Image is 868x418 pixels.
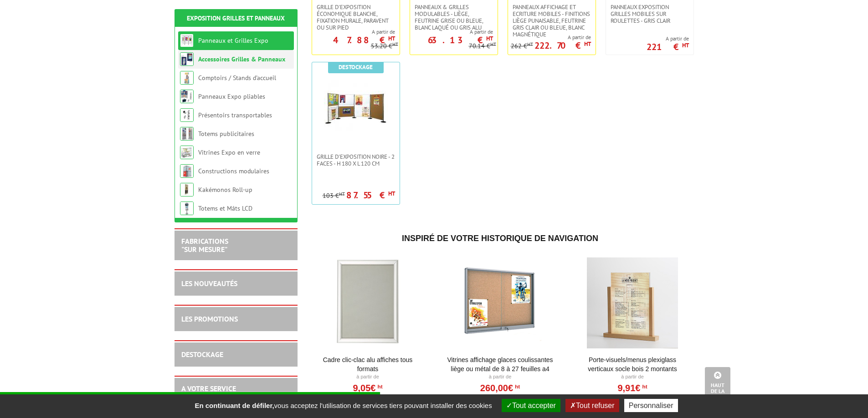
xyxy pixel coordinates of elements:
img: Panneaux et Grilles Expo [180,34,194,47]
sup: HT [486,35,493,42]
img: Totems publicitaires [180,127,194,141]
p: 221 € [647,44,689,50]
sup: HT [584,40,591,48]
a: Panneaux Exposition Grilles mobiles sur roulettes - gris clair [606,4,693,24]
a: LES NOUVEAUTÉS [181,279,237,288]
img: Kakémonos Roll-up [180,183,194,196]
span: A partir de [410,28,493,35]
sup: HT [513,383,520,390]
span: Panneaux Affichage et Ecriture Mobiles - finitions liège punaisable, feutrine gris clair ou bleue... [513,4,591,38]
p: À partir de [312,373,424,381]
a: Porte-Visuels/Menus Plexiglass Verticaux Socle Bois 2 Montants [576,355,689,373]
p: 222.70 € [534,43,591,48]
p: 87.55 € [346,192,395,198]
sup: HT [375,383,382,390]
span: A partir de [647,35,689,42]
a: FABRICATIONS"Sur Mesure" [181,237,228,254]
sup: HT [388,35,395,42]
a: Vitrines Expo en verre [198,148,260,156]
p: À partir de [576,373,689,381]
span: Grille d'exposition économique blanche, fixation murale, paravent ou sur pied [317,4,395,31]
img: Présentoirs transportables [180,108,194,122]
sup: HT [682,41,689,49]
p: À partir de [444,373,556,381]
img: Totems et Mâts LCD [180,201,194,215]
p: 70.14 € [469,43,496,50]
a: Kakémonos Roll-up [198,186,252,194]
a: Panneaux et Grilles Expo [198,36,268,45]
p: 103 € [323,192,345,199]
h2: A votre service [181,385,291,393]
a: Cadre Clic-Clac Alu affiches tous formats [312,355,424,373]
a: Accessoires Grilles & Panneaux [198,55,285,63]
sup: HT [388,190,395,197]
a: Panneaux Expo pliables [198,92,265,101]
a: Panneaux Affichage et Ecriture Mobiles - finitions liège punaisable, feutrine gris clair ou bleue... [508,4,596,38]
span: Inspiré de votre historique de navigation [402,234,598,243]
a: Exposition Grilles et Panneaux [187,14,285,22]
img: Comptoirs / Stands d'accueil [180,71,194,85]
sup: HT [490,41,496,47]
span: vous acceptez l'utilisation de services tiers pouvant installer des cookies [190,402,496,409]
a: LES PROMOTIONS [181,314,238,323]
a: Haut de la page [705,367,730,404]
a: 9,05€HT [353,385,382,391]
p: 53.20 € [371,43,398,50]
button: Personnaliser (fenêtre modale) [624,399,678,412]
img: Panneaux Expo pliables [180,90,194,103]
p: 63.13 € [428,37,493,43]
button: Tout refuser [565,399,619,412]
span: Panneaux Exposition Grilles mobiles sur roulettes - gris clair [611,4,689,24]
sup: HT [640,383,647,390]
a: Présentoirs transportables [198,111,272,119]
p: 262 € [511,43,533,50]
sup: HT [527,41,533,47]
a: Grille d'exposition noire - 2 faces - H 180 x L 120 cm [312,153,400,167]
img: Constructions modulaires [180,164,194,178]
img: Accessoires Grilles & Panneaux [180,52,194,66]
a: Comptoirs / Stands d'accueil [198,74,276,82]
a: Panneaux & Grilles modulables - liège, feutrine grise ou bleue, blanc laqué ou gris alu [410,4,498,31]
span: Grille d'exposition noire - 2 faces - H 180 x L 120 cm [317,153,395,167]
span: Panneaux & Grilles modulables - liège, feutrine grise ou bleue, blanc laqué ou gris alu [415,4,493,31]
a: Constructions modulaires [198,167,269,175]
a: 260,00€HT [480,385,520,391]
span: A partir de [511,34,591,41]
button: Tout accepter [502,399,560,412]
img: Vitrines Expo en verre [180,146,194,159]
strong: En continuant de défiler, [195,402,274,409]
a: DESTOCKAGE [181,350,223,359]
a: Totems et Mâts LCD [198,204,252,212]
b: Destockage [339,63,373,71]
sup: HT [339,191,345,197]
span: A partir de [312,28,395,35]
sup: HT [392,41,398,47]
a: Totems publicitaires [198,130,254,138]
img: Grille d'exposition noire - 2 faces - H 180 x L 120 cm [324,76,388,140]
a: Vitrines affichage glaces coulissantes liège ou métal de 8 à 27 feuilles A4 [444,355,556,373]
a: 9,91€HT [617,385,647,391]
a: Grille d'exposition économique blanche, fixation murale, paravent ou sur pied [312,4,400,31]
p: 47.88 € [333,37,395,43]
